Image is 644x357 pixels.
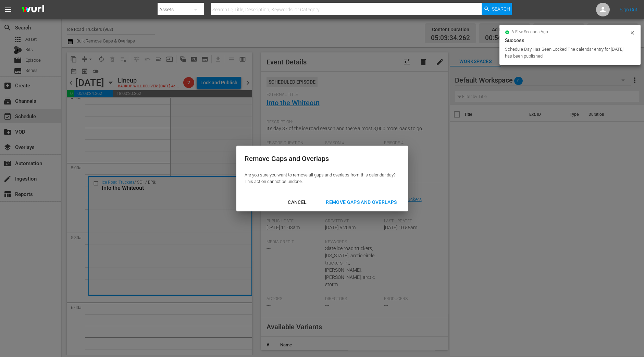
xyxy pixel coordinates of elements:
div: Remove Gaps and Overlaps [320,198,402,207]
span: menu [4,5,12,14]
div: Remove Gaps and Overlaps [245,154,396,164]
div: Schedule Day Has Been Locked The calendar entry for [DATE] has been published [505,46,628,60]
p: This action cannot be undone. [245,178,396,185]
div: Cancel [282,198,312,207]
p: Are you sure you want to remove all gaps and overlaps from this calendar day? [245,172,396,178]
span: a few seconds ago [511,29,548,35]
button: Remove Gaps and Overlaps [318,196,405,209]
img: ans4CAIJ8jUAAAAAAAAAAAAAAAAAAAAAAAAgQb4GAAAAAAAAAAAAAAAAAAAAAAAAJMjXAAAAAAAAAAAAAAAAAAAAAAAAgAT5G... [16,2,49,18]
button: Cancel [280,196,315,209]
span: Search [492,3,510,15]
div: Success [505,36,635,45]
a: Sign Out [620,7,637,12]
